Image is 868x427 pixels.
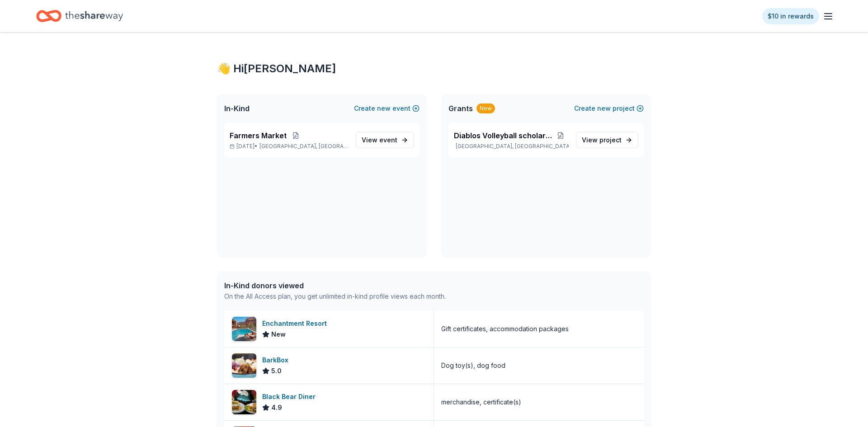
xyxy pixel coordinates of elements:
[271,366,282,376] span: 5.0
[271,329,286,340] span: New
[441,324,569,334] div: Gift certificates, accommodation packages
[224,280,446,291] div: In-Kind donors viewed
[448,103,473,114] span: Grants
[356,132,414,148] a: View event
[362,135,397,145] span: View
[232,317,256,341] img: Image for Enchantment Resort
[377,103,391,114] span: new
[36,5,123,27] a: Home
[224,291,446,302] div: On the All Access plan, you get unlimited in-kind profile views each month.
[354,103,420,114] button: Createnewevent
[230,130,287,141] span: Farmers Market
[574,103,644,114] button: Createnewproject
[230,143,349,150] p: [DATE] •
[232,390,256,414] img: Image for Black Bear Diner
[259,143,349,150] span: [GEOGRAPHIC_DATA], [GEOGRAPHIC_DATA]
[576,132,638,148] a: View project
[262,318,330,329] div: Enchantment Resort
[262,355,292,366] div: BarkBox
[476,103,495,113] div: New
[224,103,250,114] span: In-Kind
[599,136,622,144] span: project
[271,402,282,413] span: 4.9
[441,360,505,371] div: Dog toy(s), dog food
[379,136,397,144] span: event
[262,391,319,402] div: Black Bear Diner
[217,61,651,76] div: 👋 Hi [PERSON_NAME]
[597,103,611,114] span: new
[454,143,569,150] p: [GEOGRAPHIC_DATA], [GEOGRAPHIC_DATA]
[454,130,552,141] span: Diablos Volleyball scholarship
[582,135,622,145] span: View
[232,353,256,378] img: Image for BarkBox
[441,397,521,408] div: merchandise, certificate(s)
[762,8,819,24] a: $10 in rewards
